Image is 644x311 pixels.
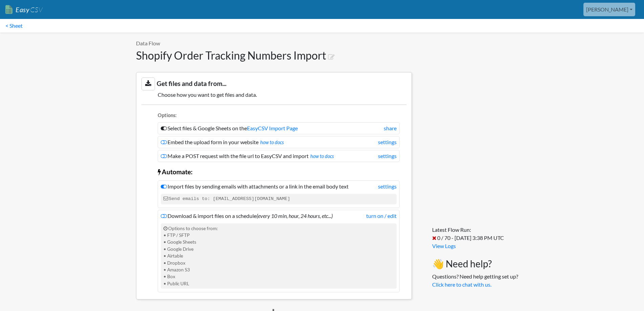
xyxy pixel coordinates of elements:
[158,136,400,148] li: Embed the upload form in your website
[432,243,456,249] a: View Logs
[158,150,400,162] li: Make a POST request with the file url to EasyCSV and import
[366,212,397,220] a: turn on / edit
[161,194,397,204] code: Send emails to: [EMAIL_ADDRESS][DOMAIN_NAME]
[5,3,43,17] a: EasyCSV
[583,3,635,16] a: [PERSON_NAME]
[432,272,518,289] p: Questions? Need help getting set up?
[378,182,397,191] a: settings
[432,281,491,288] a: Click here to chat with us.
[378,152,397,160] a: settings
[378,138,397,146] a: settings
[136,39,412,47] p: Data Flow
[141,91,406,98] h5: Choose how you want to get files and data.
[257,213,333,219] i: (every 10 min, hour, 24 hours, etc...)
[158,112,400,121] li: Options:
[247,125,298,131] a: EasyCSV Import Page
[29,5,43,14] span: CSV
[384,124,397,132] a: share
[432,258,518,270] h3: 👋 Need help?
[158,210,400,293] li: Download & import files on a schedule
[158,164,400,179] li: Automate:
[310,153,334,159] a: how to docs
[141,77,406,90] h3: Get files and data from...
[161,223,397,289] div: Options to choose from: • FTP / SFTP • Google Sheets • Google Drive • Airtable • Dropbox • Amazon...
[432,226,504,241] span: Latest Flow Run: 0 / 70 - [DATE] 3:38 PM UTC
[260,139,284,145] a: how to docs
[158,180,400,208] li: Import files by sending emails with attachments or a link in the email body text
[136,49,412,62] h1: Shopify Order Tracking Numbers Import
[158,122,400,134] li: Select files & Google Sheets on the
